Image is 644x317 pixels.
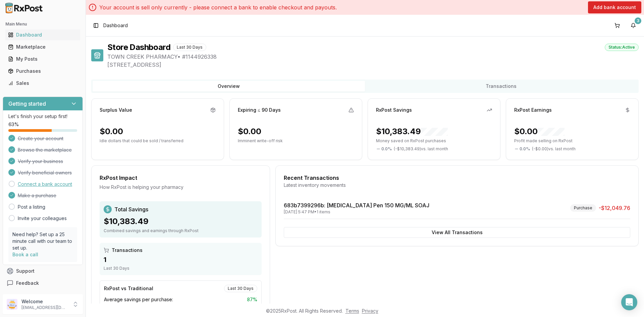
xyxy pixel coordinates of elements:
span: Make a purchase [18,192,56,199]
div: Status: Active [605,44,639,51]
div: Dashboard [8,32,77,38]
button: Sales [3,78,83,89]
div: RxPost Earnings [514,107,552,113]
div: Purchase [570,204,596,212]
span: 63 % [8,121,19,128]
img: User avatar [7,299,17,310]
a: Terms [345,308,359,314]
button: Dashboard [3,30,83,40]
div: RxPost vs Traditional [104,285,153,292]
div: 1 [104,255,258,264]
div: Combined savings and earnings through RxPost [104,228,258,233]
span: Transactions [112,247,143,254]
button: Marketplace [3,42,83,52]
button: Add bank account [588,1,641,13]
div: How RxPost is helping your pharmacy [100,184,262,191]
p: [EMAIL_ADDRESS][DOMAIN_NAME] [21,305,68,310]
a: Dashboard [5,29,80,41]
span: -$12,049.76 [599,204,630,212]
button: View All Transactions [284,227,630,238]
div: $10,383.49 [104,216,258,227]
span: ( - $0.00 ) vs. last month [532,146,576,152]
span: 0.0 % [381,146,392,152]
div: $0.00 [514,126,565,137]
div: $0.00 [100,126,123,137]
h1: Store Dashboard [107,42,170,53]
span: ( - $10,383.49 ) vs. last month [394,146,448,152]
div: Last 30 Days [104,266,258,271]
div: Expiring ≤ 90 Days [238,107,281,113]
div: Last 30 Days [173,44,206,51]
div: Last 30 Days [224,285,257,292]
div: Open Intercom Messenger [621,294,637,310]
a: 683b7399296b: [MEDICAL_DATA] Pen 150 MG/ML SOAJ [284,202,429,209]
img: RxPost Logo [3,3,46,13]
a: My Posts [5,53,80,65]
a: Post a listing [18,204,45,210]
span: Total Savings [114,205,148,213]
button: My Posts [3,54,83,64]
span: [STREET_ADDRESS] [107,61,639,69]
a: Marketplace [5,41,80,53]
div: RxPost Impact [100,174,262,182]
span: Create your account [18,135,63,142]
a: Connect a bank account [18,181,72,188]
span: TOWN CREEK PHARMACY • # 1144926338 [107,53,639,61]
div: $0.00 [238,126,261,137]
button: Support [3,265,83,277]
span: Dashboard [103,22,128,29]
button: Overview [93,81,365,92]
p: Need help? Set up a 25 minute call with our team to set up. [12,231,73,251]
span: 0.0 % [520,146,530,152]
a: Privacy [362,308,378,314]
p: Let's finish your setup first! [8,113,77,120]
a: Book a call [12,252,38,257]
p: Welcome [21,298,68,305]
a: Sales [5,77,80,89]
div: RxPost Savings [376,107,412,113]
span: 87 % [247,296,257,303]
span: Browse the marketplace [18,147,72,153]
a: Purchases [5,65,80,77]
h3: Getting started [8,100,46,108]
button: Feedback [3,277,83,289]
div: Recent Transactions [284,174,630,182]
h2: Main Menu [5,21,80,27]
p: Profit made selling on RxPost [514,138,630,144]
div: 3 [635,17,641,24]
button: 3 [628,20,639,31]
button: Purchases [3,66,83,76]
span: Average savings per purchase: [104,296,173,303]
p: Idle dollars that could be sold / transferred [100,138,216,144]
p: Money saved on RxPost purchases [376,138,492,144]
span: Feedback [16,280,39,286]
div: My Posts [8,56,77,62]
nav: breadcrumb [103,22,128,29]
div: Surplus Value [100,107,132,113]
p: Imminent write-off risk [238,138,354,144]
span: Verify beneficial owners [18,169,72,176]
div: Sales [8,80,77,87]
button: Transactions [365,81,637,92]
a: Invite your colleagues [18,215,67,222]
div: [DATE] 5:47 PM • 1 items [284,209,429,215]
div: Latest inventory movements [284,182,630,189]
div: Marketplace [8,44,77,50]
div: Purchases [8,68,77,74]
span: Verify your business [18,158,63,165]
p: Your account is sell only currently - please connect a bank to enable checkout and payouts. [99,3,337,11]
div: $10,383.49 [376,126,448,137]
